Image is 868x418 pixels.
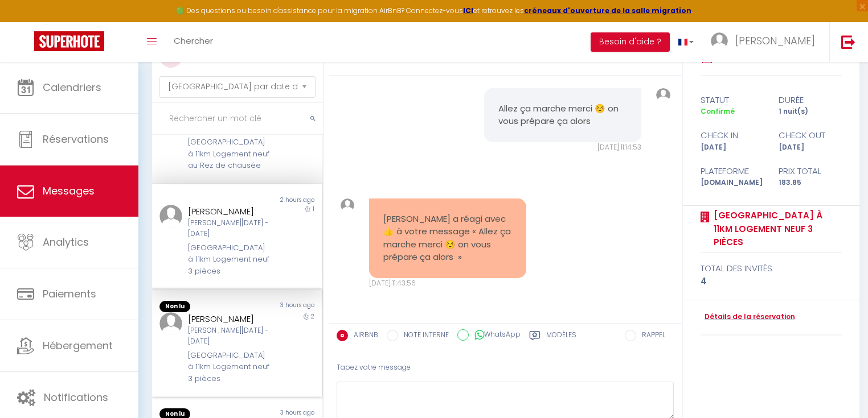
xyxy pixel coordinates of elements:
[174,35,213,47] span: Chercher
[44,390,108,404] span: Notifications
[165,22,222,62] a: Chercher
[693,177,771,188] div: [DOMAIN_NAME]
[693,93,771,107] div: statut
[159,312,182,335] img: ...
[383,213,512,264] pre: [PERSON_NAME] a réagi avec 👍 à votre message « Allez ça marche merci ☺️ on vous prépare ça alors »
[771,142,849,153] div: [DATE]
[369,278,526,289] div: [DATE] 11:43:56
[771,164,849,178] div: Prix total
[771,129,849,142] div: check out
[313,205,314,213] span: 1
[159,205,182,227] img: ...
[43,132,109,146] span: Réservations
[771,106,849,117] div: 1 nuit(s)
[701,106,735,116] span: Confirmé
[841,35,855,49] img: logout
[188,136,272,171] div: [GEOGRAPHIC_DATA] à 11km Logement neuf au Rez de chausée
[188,350,272,384] div: [GEOGRAPHIC_DATA] à 11km Logement neuf 3 pièces
[43,184,95,198] span: Messages
[498,102,627,128] pre: Allez ça marche merci ☺️ on vous prépare ça alors
[701,312,795,322] a: Détails de la réservation
[735,34,815,48] span: [PERSON_NAME]
[484,142,641,153] div: [DATE] 11:14:53
[656,88,670,102] img: ...
[463,6,473,15] a: ICI
[188,205,272,218] div: [PERSON_NAME]
[188,312,272,326] div: [PERSON_NAME]
[43,338,113,353] span: Hébergement
[341,198,354,212] img: ...
[711,32,728,49] img: ...
[710,209,842,249] a: [GEOGRAPHIC_DATA] à 11km Logement neuf 3 pièces
[43,235,89,249] span: Analytics
[771,93,849,107] div: durée
[311,312,314,321] span: 2
[43,80,101,94] span: Calendriers
[546,330,576,344] label: Modèles
[188,242,272,277] div: [GEOGRAPHIC_DATA] à 11km Logement neuf 3 pièces
[702,22,829,62] a: ... [PERSON_NAME]
[34,31,104,51] img: Super Booking
[469,329,521,342] label: WhatsApp
[237,301,322,312] div: 3 hours ago
[398,330,449,342] label: NOTE INTERNE
[524,6,691,15] a: créneaux d'ouverture de la salle migration
[636,330,665,342] label: RAPPEL
[701,275,842,288] div: 4
[237,196,322,205] div: 2 hours ago
[820,367,859,409] iframe: Chat
[188,218,272,239] div: [PERSON_NAME][DATE] - [DATE]
[152,103,323,135] input: Rechercher un mot clé
[348,330,378,342] label: AIRBNB
[43,287,96,301] span: Paiements
[771,177,849,188] div: 183.85
[693,142,771,153] div: [DATE]
[693,129,771,142] div: check in
[188,325,272,347] div: [PERSON_NAME][DATE] - [DATE]
[337,354,674,382] div: Tapez votre message
[693,164,771,178] div: Plateforme
[701,262,842,275] div: total des invités
[159,301,190,312] span: Non lu
[591,32,670,52] button: Besoin d'aide ?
